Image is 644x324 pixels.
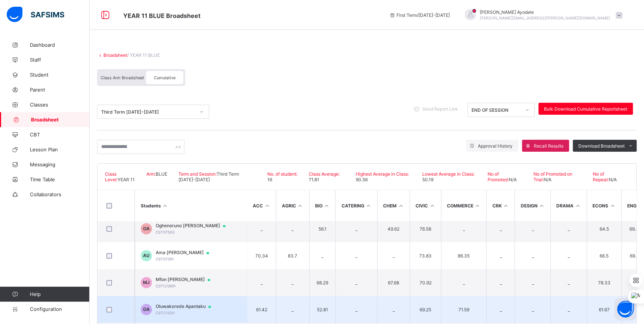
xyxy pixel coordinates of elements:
td: 52.81 [309,296,336,323]
span: Messaging [30,161,90,167]
span: 50.19 [422,177,433,182]
td: 67.68 [377,269,410,296]
i: Sort in Ascending Order [575,203,581,209]
i: Sort in Ascending Order [264,203,270,209]
td: 78.33 [587,269,621,296]
span: Ogheneruno [PERSON_NAME] [156,223,233,229]
span: No of Repeat: [593,171,609,182]
td: 64.5 [587,215,621,242]
span: Time Table [30,176,90,182]
span: Send Report Link [422,106,458,112]
span: CSTC1020 [156,311,174,315]
span: CST07591 [156,257,174,261]
td: 86.35 [441,242,486,269]
span: Configuration [30,306,89,312]
span: Download Broadsheet [578,143,625,149]
span: MJ [143,280,150,285]
span: Mfon [PERSON_NAME] [156,277,217,283]
span: CBT [30,132,90,138]
i: Sort in Ascending Order [365,203,371,209]
a: Broadsheet [103,52,127,58]
span: Bulk Download Cumulative Reportsheet [544,106,627,112]
th: CIVIC [410,190,441,221]
td: _ [486,296,514,323]
span: Parent [30,87,90,93]
div: END OF SESSION [472,107,521,113]
span: YEAR 11 [118,177,135,182]
td: _ [247,269,276,296]
span: Recall Results [534,143,563,149]
i: Sort in Ascending Order [398,203,404,209]
td: _ [247,215,276,242]
i: Sort in Ascending Order [475,203,481,209]
td: _ [486,269,514,296]
td: _ [441,269,486,296]
td: 49.62 [377,215,410,242]
span: / YEAR 11 BLUE [127,52,160,58]
span: Classes [30,102,90,108]
span: Arm: [146,171,155,177]
span: N/A [543,177,551,182]
span: No of Promoted on Trial: [533,171,572,182]
i: Sort in Ascending Order [324,203,330,209]
td: _ [550,269,587,296]
th: CHEM [377,190,410,221]
span: [PERSON_NAME][EMAIL_ADDRESS][PERSON_NAME][DOMAIN_NAME] [480,16,610,20]
i: Sort in Ascending Order [503,203,509,209]
span: [PERSON_NAME] Ayodele [480,9,610,15]
span: OA [143,306,150,312]
th: COMMERCE [441,190,486,221]
td: _ [514,296,550,323]
span: AU [143,253,150,258]
td: _ [514,215,550,242]
div: Third Term [DATE]-[DATE] [101,109,195,115]
td: _ [550,215,587,242]
i: Sort in Ascending Order [429,203,435,209]
i: Sort in Ascending Order [538,203,545,209]
span: No of Promoted: [487,171,508,182]
button: Open asap [614,298,637,320]
span: 90.56 [355,177,367,182]
td: _ [486,242,514,269]
th: DRAMA [550,190,587,221]
span: Ama [PERSON_NAME] [156,250,216,256]
span: Oluwakorede Apantaku [156,303,218,309]
span: CSTC/0801 [156,284,176,288]
span: Lowest Average in Class: [422,171,474,177]
th: BIO [309,190,336,221]
img: safsims [7,7,64,22]
th: DESIGN [514,190,550,221]
td: _ [550,296,587,323]
td: _ [276,215,309,242]
span: Help [30,291,89,297]
td: _ [335,296,377,323]
td: _ [276,269,309,296]
span: No. of student: [267,171,298,177]
th: ECONS [587,190,621,221]
i: Sort in Ascending Order [297,203,304,209]
td: _ [309,242,336,269]
td: _ [486,215,514,242]
td: _ [514,242,550,269]
span: Lesson Plan [30,146,90,152]
span: Class Level: [105,171,118,182]
td: 71.59 [441,296,486,323]
span: Class Arm Broadsheet [101,75,144,80]
span: Broadsheet [31,117,90,123]
div: SolomonAyodele [457,9,626,21]
td: 70.92 [410,269,441,296]
td: _ [441,215,486,242]
th: ACC [247,190,276,221]
td: 61.67 [587,296,621,323]
td: _ [335,215,377,242]
td: 73.83 [410,242,441,269]
td: _ [335,242,377,269]
span: session/term information [389,12,450,18]
td: 76.58 [410,215,441,242]
span: 71.81 [309,177,319,182]
td: 83.7 [276,242,309,269]
span: Term and Session: [178,171,216,177]
span: Third Term [DATE]-[DATE] [178,171,239,182]
span: Collaborators [30,191,90,197]
td: 70.34 [247,242,276,269]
